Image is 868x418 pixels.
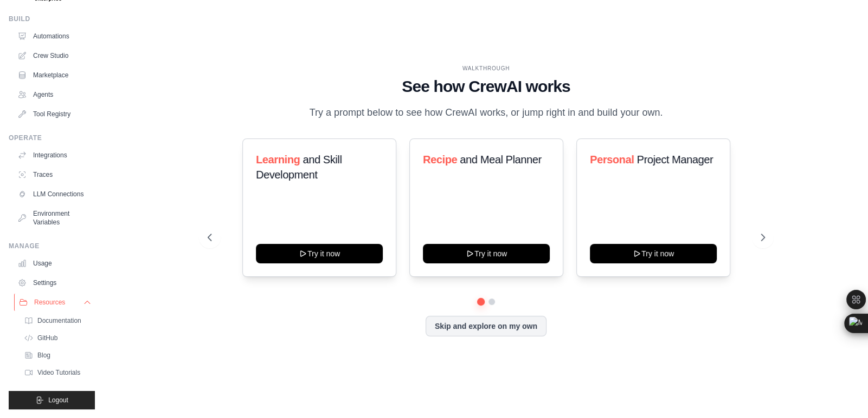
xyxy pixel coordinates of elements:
[13,274,95,291] a: Settings
[48,396,68,404] span: Logout
[814,366,868,418] iframe: Chat Widget
[423,154,457,165] span: Recipe
[13,105,95,123] a: Tool Registry
[9,15,95,23] div: Build
[20,313,95,328] a: Documentation
[20,330,95,346] a: GitHub
[13,205,95,231] a: Environment Variables
[14,294,96,311] button: Resources
[208,64,765,72] div: WALKTHROUGH
[13,86,95,103] a: Agents
[426,316,546,336] button: Skip and explore on my own
[13,147,95,164] a: Integrations
[256,154,300,165] span: Learning
[13,47,95,64] a: Crew Studio
[636,154,713,165] span: Project Manager
[590,244,717,263] button: Try it now
[9,391,95,409] button: Logout
[13,166,95,183] a: Traces
[304,105,668,121] p: Try a prompt below to see how CrewAI works, or jump right in and build your own.
[13,67,95,84] a: Marketplace
[256,244,383,263] button: Try it now
[20,365,95,380] a: Video Tutorials
[37,368,80,377] span: Video Tutorials
[13,185,95,203] a: LLM Connections
[20,348,95,363] a: Blog
[590,154,634,165] span: Personal
[9,134,95,142] div: Operate
[37,351,50,360] span: Blog
[13,255,95,272] a: Usage
[37,316,81,325] span: Documentation
[256,154,342,181] span: and Skill Development
[13,28,95,45] a: Automations
[34,298,65,307] span: Resources
[208,77,765,96] h1: See how CrewAI works
[423,244,550,263] button: Try it now
[9,242,95,250] div: Manage
[460,154,541,165] span: and Meal Planner
[37,334,57,342] span: GitHub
